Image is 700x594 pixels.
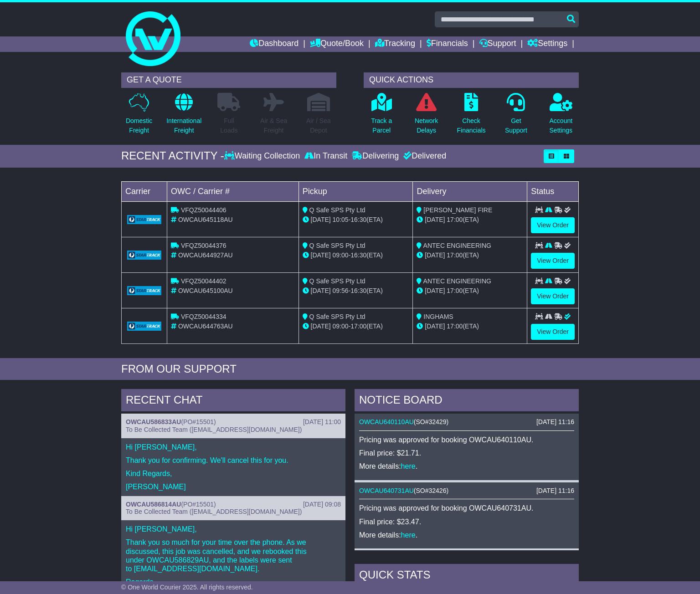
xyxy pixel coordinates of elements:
p: Get Support [505,116,527,135]
span: [DATE] [425,287,445,294]
a: View Order [531,288,575,304]
a: GetSupport [504,92,528,140]
span: © One World Courier 2025. All rights reserved. [121,584,253,591]
span: 17:00 [447,287,463,294]
span: [DATE] [425,251,445,259]
p: Account Settings [550,116,573,135]
div: - (ETA) [303,322,409,331]
p: Pricing was approved for booking OWCAU640110AU. [359,435,574,444]
a: NetworkDelays [414,92,438,140]
span: [DATE] [311,251,331,259]
a: Quote/Book [310,36,364,52]
p: Thank you so much for your time over the phone. As we discussed, this job was cancelled, and we r... [126,538,341,573]
div: (ETA) [417,322,523,331]
p: Full Loads [217,116,240,135]
div: - (ETA) [303,286,409,296]
div: QUICK ACTIONS [364,72,579,88]
a: Support [479,36,516,52]
a: View Order [531,324,575,340]
span: PO#15501 [183,501,214,508]
td: Delivery [413,181,527,201]
span: 17:00 [447,216,463,223]
img: GetCarrierServiceLogo [127,322,161,331]
span: ANTEC ENGINEERING [423,242,491,249]
p: Air / Sea Depot [306,116,331,135]
span: 16:30 [350,251,366,259]
div: [DATE] 11:16 [536,418,574,426]
a: OWCAU640731AU [359,487,414,494]
span: 17:00 [447,323,463,330]
span: [DATE] [425,323,445,330]
td: Carrier [122,181,167,201]
div: (ETA) [417,286,523,296]
a: Track aParcel [371,92,392,140]
span: ANTEC ENGINEERING [423,277,491,285]
p: Hi [PERSON_NAME], [126,525,341,533]
a: OWCAU586814AU [126,501,181,508]
a: OWCAU640110AU [359,418,414,425]
span: VFQZ50044406 [181,206,226,214]
div: - (ETA) [303,251,409,260]
a: InternationalFreight [166,92,202,140]
div: ( ) [359,418,574,426]
div: - (ETA) [303,215,409,225]
div: RECENT ACTIVITY - [121,149,224,163]
span: VFQZ50044334 [181,313,226,320]
a: View Order [531,253,575,269]
p: Check Financials [457,116,486,135]
p: Regards, [126,578,341,586]
p: Air & Sea Freight [260,116,287,135]
p: Final price: $23.47. [359,517,574,526]
span: [DATE] [425,216,445,223]
div: Delivering [350,151,401,161]
div: ( ) [126,501,341,508]
span: OWCAU645100AU [178,287,233,294]
p: Final price: $21.71. [359,449,574,457]
img: GetCarrierServiceLogo [127,251,161,260]
a: Tracking [375,36,415,52]
div: [DATE] 11:16 [536,487,574,495]
a: Financials [427,36,468,52]
a: OWCAU586833AU [126,418,181,425]
span: SO#32429 [416,418,447,425]
span: OWCAU645118AU [178,216,233,223]
span: To Be Collected Team ([EMAIL_ADDRESS][DOMAIN_NAME]) [126,426,302,433]
span: [DATE] [311,323,331,330]
span: Q Safe SPS Pty Ltd [309,313,365,320]
span: 09:00 [333,323,349,330]
p: Domestic Freight [126,116,152,135]
a: Dashboard [250,36,299,52]
span: [DATE] [311,216,331,223]
div: FROM OUR SUPPORT [121,363,579,376]
img: GetCarrierServiceLogo [127,215,161,224]
span: VFQZ50044376 [181,242,226,249]
p: Network Delays [415,116,438,135]
span: To Be Collected Team ([EMAIL_ADDRESS][DOMAIN_NAME]) [126,508,302,515]
div: Quick Stats [355,564,579,589]
span: INGHAMS [423,313,453,320]
span: VFQZ50044402 [181,277,226,285]
p: International Freight [166,116,201,135]
p: Pricing was approved for booking OWCAU640731AU. [359,504,574,512]
span: [DATE] [311,287,331,294]
a: AccountSettings [549,92,573,140]
div: NOTICE BOARD [355,389,579,414]
img: GetCarrierServiceLogo [127,286,161,295]
p: Hi [PERSON_NAME], [126,443,341,451]
div: Waiting Collection [224,151,302,161]
div: (ETA) [417,251,523,260]
span: OWCAU644927AU [178,251,233,259]
p: More details: . [359,462,574,471]
p: [PERSON_NAME] [126,482,341,491]
td: OWC / Carrier # [167,181,299,201]
div: GET A QUOTE [121,72,336,88]
div: [DATE] 11:00 [303,418,341,426]
span: Q Safe SPS Pty Ltd [309,206,365,214]
div: [DATE] 09:08 [303,501,341,508]
p: Track a Parcel [371,116,392,135]
span: SO#32426 [416,487,447,494]
p: Thank you for confirming. We'll cancel this for you. [126,456,341,465]
div: Delivered [401,151,446,161]
span: 16:30 [350,216,366,223]
div: (ETA) [417,215,523,225]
